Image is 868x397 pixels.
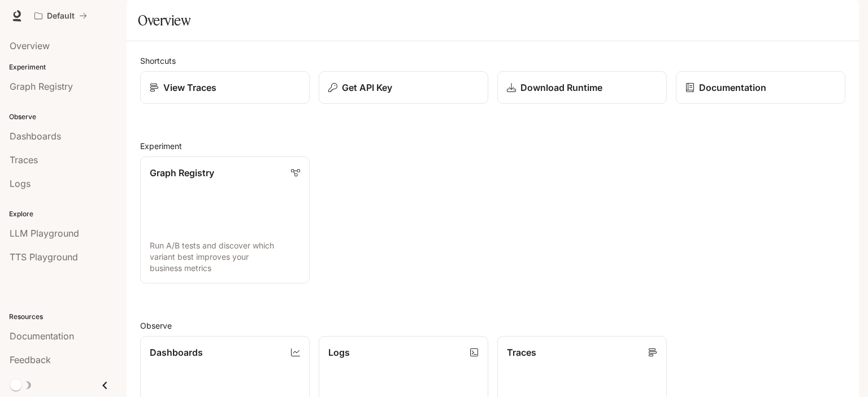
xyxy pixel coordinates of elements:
button: All workspaces [29,5,92,27]
p: Get API Key [342,81,392,94]
p: Graph Registry [150,166,214,180]
p: Traces [507,346,536,359]
p: View Traces [163,81,216,94]
button: Get API Key [319,71,488,104]
p: Documentation [699,81,766,94]
a: Documentation [676,71,845,104]
a: View Traces [140,71,310,104]
p: Logs [328,346,350,359]
a: Download Runtime [497,71,667,104]
h2: Shortcuts [140,55,845,67]
h2: Observe [140,320,845,331]
p: Download Runtime [520,81,602,94]
p: Default [47,11,75,21]
p: Dashboards [150,346,203,359]
p: Run A/B tests and discover which variant best improves your business metrics [150,240,300,274]
h2: Experiment [140,140,845,152]
a: Graph RegistryRun A/B tests and discover which variant best improves your business metrics [140,156,310,283]
h1: Overview [138,9,190,32]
